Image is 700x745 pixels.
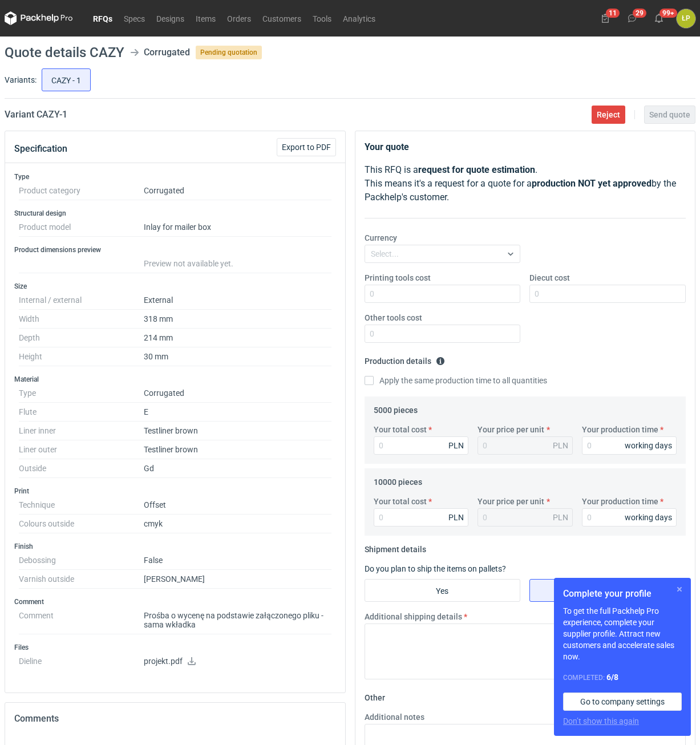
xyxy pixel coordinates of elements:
[14,209,336,218] h3: Structural design
[14,542,336,551] h3: Finish
[563,671,682,683] div: Completed:
[19,422,144,440] dt: Liner inner
[144,440,331,459] dd: Testliner brown
[14,643,336,652] h3: Files
[677,9,695,28] button: ŁP
[650,9,668,27] button: 99+
[606,673,618,682] strong: 6 / 8
[144,329,331,347] dd: 214 mm
[14,597,336,606] h3: Comment
[5,46,124,59] h1: Quote details CAZY
[5,108,67,122] h2: Variant CAZY - 1
[144,384,331,403] dd: Corrugated
[365,711,424,723] label: Additional notes
[673,582,686,596] button: Skip for now
[118,11,151,25] a: Specs
[365,352,445,366] legend: Production details
[374,424,427,435] label: Your total cost
[14,375,336,384] h3: Material
[144,347,331,366] dd: 30 mm
[19,459,144,478] dt: Outside
[19,329,144,347] dt: Depth
[582,436,677,455] input: 0
[19,440,144,459] dt: Liner outer
[144,496,331,515] dd: Offset
[365,163,686,204] p: This RFQ is a . This means it's a request for a quote for a by the Packhelp's customer.
[144,218,331,237] dd: Inlay for mailer box
[19,652,144,675] dt: Dieline
[623,9,641,27] button: 29
[144,515,331,533] dd: cmyk
[19,347,144,366] dt: Height
[19,496,144,515] dt: Technique
[365,325,521,343] input: 0
[277,138,336,156] button: Export to PDF
[374,508,469,527] input: 0
[42,68,91,91] label: CAZY - 1
[529,272,570,284] label: Diecut cost
[87,11,118,25] a: RFQs
[144,422,331,440] dd: Testliner brown
[14,282,336,291] h3: Size
[563,715,639,727] button: Don’t show this again
[144,570,331,589] dd: [PERSON_NAME]
[19,218,144,237] dt: Product model
[307,11,337,25] a: Tools
[5,74,37,86] label: Variants:
[14,487,336,496] h3: Print
[144,259,233,268] span: Preview not available yet.
[582,508,677,527] input: 0
[282,143,331,151] span: Export to PDF
[144,403,331,422] dd: E
[19,384,144,403] dt: Type
[374,436,469,455] input: 0
[478,496,544,507] label: Your price per unit
[14,172,336,181] h3: Type
[374,401,418,415] legend: 5000 pieces
[19,403,144,422] dt: Flute
[644,106,695,124] button: Send quote
[448,512,464,523] div: PLN
[365,141,409,152] strong: Your quote
[592,106,625,124] button: Reject
[365,579,521,602] label: Yes
[532,178,652,189] strong: production NOT yet approved
[596,9,614,27] button: 11
[19,551,144,570] dt: Debossing
[14,245,336,254] h3: Product dimensions preview
[553,440,568,451] div: PLN
[19,515,144,533] dt: Colours outside
[563,605,682,662] p: To get the full Packhelp Pro experience, complete your supplier profile. Attract new customers an...
[365,564,506,573] label: Do you plan to ship the items on pallets?
[144,310,331,329] dd: 318 mm
[19,181,144,200] dt: Product category
[144,657,331,667] p: projekt.pdf
[529,579,686,602] label: No
[418,164,535,175] strong: request for quote estimation
[649,111,690,119] span: Send quote
[221,11,257,25] a: Orders
[144,606,331,634] dd: Prośba o wycenę na podstawie załączonego pliku - sama wkładka
[365,375,547,386] label: Apply the same production time to all quantities
[677,9,695,28] div: Łukasz Postawa
[365,272,431,284] label: Printing tools cost
[19,570,144,589] dt: Varnish outside
[563,693,682,711] a: Go to company settings
[144,181,331,200] dd: Corrugated
[365,689,385,702] legend: Other
[371,248,399,260] div: Select...
[374,496,427,507] label: Your total cost
[478,424,544,435] label: Your price per unit
[529,285,686,303] input: 0
[257,11,307,25] a: Customers
[337,11,381,25] a: Analytics
[365,232,397,244] label: Currency
[625,512,672,523] div: working days
[365,285,521,303] input: 0
[14,712,336,726] h2: Comments
[582,496,658,507] label: Your production time
[19,310,144,329] dt: Width
[144,459,331,478] dd: Gd
[144,46,190,59] div: Corrugated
